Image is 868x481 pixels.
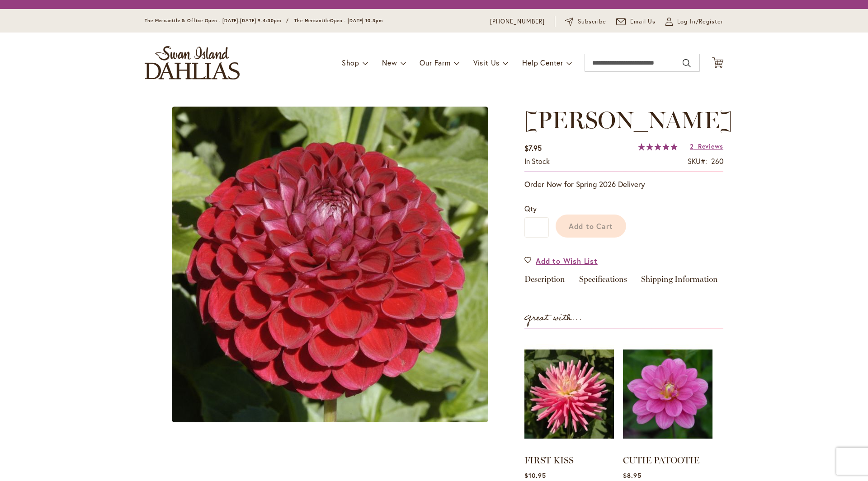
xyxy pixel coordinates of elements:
div: 260 [711,156,723,167]
a: CUTIE PATOOTIE [623,455,699,466]
a: Add to Wish List [524,256,598,266]
img: main product photo [172,107,488,422]
img: FIRST KISS [524,338,614,450]
span: Subscribe [578,17,606,26]
span: Add to Wish List [536,256,598,266]
a: FIRST KISS [524,455,574,466]
span: Qty [524,204,537,213]
strong: Great with... [524,311,582,326]
span: New [382,58,397,67]
a: Subscribe [565,17,606,26]
span: [PERSON_NAME] [524,106,733,134]
button: Search [683,56,691,70]
span: Open - [DATE] 10-3pm [330,18,383,23]
span: Help Center [522,58,563,67]
div: 100% [638,143,678,150]
a: Specifications [579,275,627,288]
a: Shipping Information [641,275,718,288]
a: Log In/Register [665,17,723,26]
span: Log In/Register [677,17,723,26]
a: [PHONE_NUMBER] [490,17,545,26]
a: store logo [145,46,240,79]
span: Visit Us [473,58,500,67]
span: In stock [524,156,550,166]
a: 2 Reviews [690,142,723,150]
p: Order Now for Spring 2026 Delivery [524,179,723,190]
a: Email Us [616,17,656,26]
span: 2 [690,142,694,150]
span: Shop [342,58,359,67]
strong: SKU [688,156,707,166]
a: Description [524,275,565,288]
span: Reviews [698,142,723,150]
span: $8.95 [623,471,642,480]
span: The Mercantile & Office Open - [DATE]-[DATE] 9-4:30pm / The Mercantile [145,18,330,23]
span: $10.95 [524,471,546,480]
span: Email Us [630,17,656,26]
div: Detailed Product Info [524,275,723,288]
img: CUTIE PATOOTIE [623,338,712,450]
div: Availability [524,156,550,167]
span: $7.95 [524,143,542,153]
span: Our Farm [420,58,450,67]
